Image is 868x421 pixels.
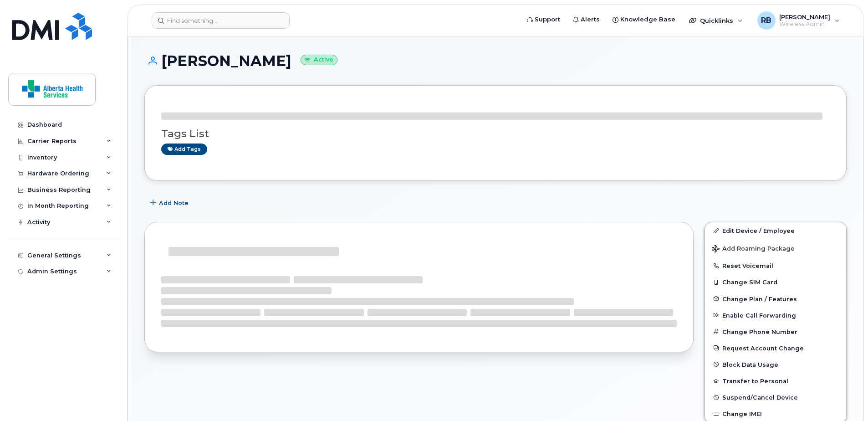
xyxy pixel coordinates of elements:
button: Change SIM Card [705,274,846,290]
a: Edit Device / Employee [705,222,846,239]
button: Add Note [144,195,196,211]
button: Block Data Usage [705,356,846,373]
a: Add tags [161,144,207,155]
h3: Tags List [161,128,830,139]
button: Add Roaming Package [705,239,846,257]
span: Suspend/Cancel Device [722,394,798,401]
span: Change Plan / Features [722,295,797,302]
small: Active [301,55,337,65]
button: Reset Voicemail [705,257,846,274]
button: Request Account Change [705,340,846,356]
h1: [PERSON_NAME] [144,53,847,69]
span: Enable Call Forwarding [722,312,796,318]
button: Change Phone Number [705,323,846,340]
button: Transfer to Personal [705,373,846,389]
button: Enable Call Forwarding [705,307,846,323]
span: Add Roaming Package [712,245,795,254]
button: Suspend/Cancel Device [705,389,846,406]
span: Add Note [159,199,189,207]
button: Change Plan / Features [705,291,846,307]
